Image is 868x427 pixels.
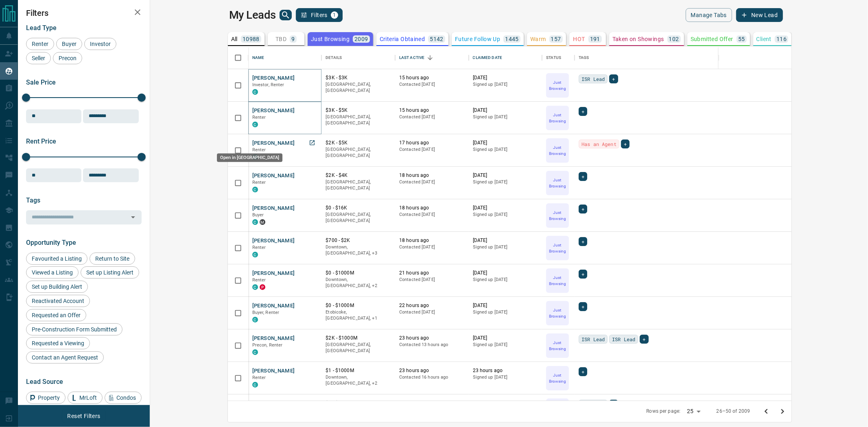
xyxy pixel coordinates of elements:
[684,405,703,417] div: 25
[326,277,391,289] p: Midtown | Central, Toronto
[252,335,295,342] button: [PERSON_NAME]
[59,41,79,47] span: Buyer
[252,82,284,87] span: Investor, Renter
[579,205,587,213] div: +
[252,212,264,218] span: Buyer
[326,179,391,192] p: [GEOGRAPHIC_DATA], [GEOGRAPHIC_DATA]
[252,139,295,147] button: [PERSON_NAME]
[252,115,266,120] span: Renter
[90,253,135,265] div: Return to Site
[26,351,104,364] div: Contact an Agent Request
[776,36,787,42] p: 116
[243,36,260,42] p: 10988
[640,335,648,344] div: +
[29,340,87,346] span: Requested a Viewing
[547,242,568,254] p: Just Browsing
[473,74,538,81] p: [DATE]
[252,284,258,290] div: condos.ca
[326,74,391,81] p: $3K - $3K
[612,36,664,42] p: Taken on Showings
[252,382,258,388] div: condos.ca
[26,253,87,265] div: Favourited a Listing
[26,52,51,64] div: Seller
[612,400,615,408] span: +
[582,237,584,246] span: +
[758,403,774,420] button: Go to previous page
[114,394,139,401] span: Condos
[252,245,266,250] span: Renter
[582,335,605,343] span: ISR Lead
[29,55,48,61] span: Seller
[473,114,538,120] p: Signed up [DATE]
[26,309,86,321] div: Requested an Offer
[62,409,105,423] button: Reset Filters
[26,392,66,404] div: Property
[686,8,732,22] button: Manage Tabs
[774,403,791,420] button: Go to next page
[29,283,85,290] span: Set up Building Alert
[399,309,465,316] p: Contacted [DATE]
[473,342,538,348] p: Signed up [DATE]
[473,205,538,211] p: [DATE]
[399,342,465,348] p: Contacted 13 hours ago
[252,310,280,315] span: Buyer, Renter
[582,205,584,213] span: +
[296,8,343,22] button: Filters1
[399,172,465,179] p: 18 hours ago
[252,317,258,322] div: condos.ca
[546,46,561,69] div: Status
[547,372,568,384] p: Just Browsing
[473,367,538,374] p: 23 hours ago
[582,107,584,115] span: +
[68,392,103,404] div: MrLoft
[252,400,295,407] button: [PERSON_NAME]
[399,114,465,120] p: Contacted [DATE]
[473,211,538,218] p: Signed up [DATE]
[291,36,295,42] p: 9
[326,367,391,374] p: $1 - $1000M
[217,153,282,162] div: Open in [GEOGRAPHIC_DATA]
[326,309,391,322] p: Toronto
[380,36,425,42] p: Criteria Obtained
[624,140,627,148] span: +
[26,78,56,86] span: Sale Price
[547,144,568,157] p: Just Browsing
[252,349,258,355] div: condos.ca
[579,237,587,246] div: +
[395,46,469,69] div: Last Active
[579,270,587,279] div: +
[29,255,85,262] span: Favourited a Listing
[252,205,295,212] button: [PERSON_NAME]
[473,46,503,69] div: Claimed Date
[473,172,538,179] p: [DATE]
[29,354,101,361] span: Contact an Agent Request
[326,302,391,309] p: $0 - $1000M
[582,303,584,311] span: +
[252,187,258,192] div: condos.ca
[83,269,136,276] span: Set up Listing Alert
[231,36,238,42] p: All
[473,400,538,407] p: [DATE]
[252,367,295,375] button: [PERSON_NAME]
[473,277,538,283] p: Signed up [DATE]
[252,172,295,180] button: [PERSON_NAME]
[26,337,90,349] div: Requested a Viewing
[26,38,54,50] div: Renter
[26,24,57,32] span: Lead Type
[326,205,391,211] p: $0 - $16K
[473,244,538,251] p: Signed up [DATE]
[717,408,750,415] p: 26–50 of 2009
[551,36,561,42] p: 157
[252,74,295,82] button: [PERSON_NAME]
[469,46,542,69] div: Claimed Date
[609,400,618,409] div: +
[590,36,600,42] p: 191
[473,139,538,146] p: [DATE]
[547,209,568,222] p: Just Browsing
[280,10,292,20] button: search button
[26,378,63,386] span: Lead Source
[26,196,40,204] span: Tags
[399,211,465,218] p: Contacted [DATE]
[26,323,122,335] div: Pre-Construction Form Submitted
[399,107,465,114] p: 15 hours ago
